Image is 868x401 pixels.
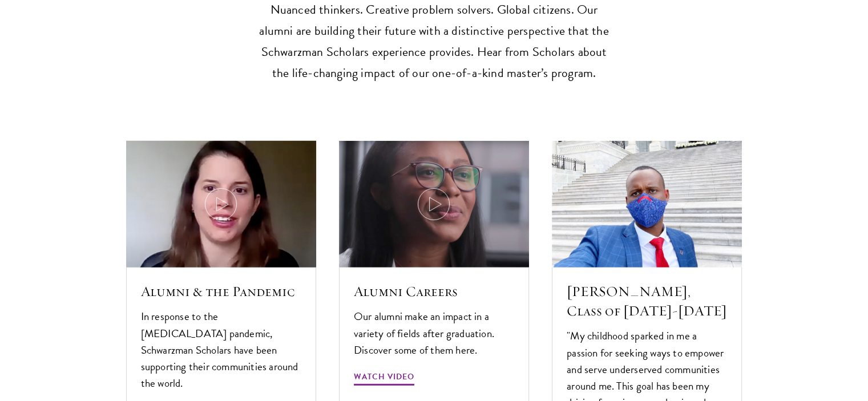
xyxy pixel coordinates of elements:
[354,370,414,387] span: Watch Video
[141,282,301,301] h5: Alumni & the Pandemic
[354,308,514,358] p: Our alumni make an impact in a variety of fields after graduation. Discover some of them here.
[354,282,514,301] h5: Alumni Careers
[567,282,727,321] h5: [PERSON_NAME], Class of [DATE]-[DATE]
[141,308,301,391] p: In response to the [MEDICAL_DATA] pandemic, Schwarzman Scholars have been supporting their commun...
